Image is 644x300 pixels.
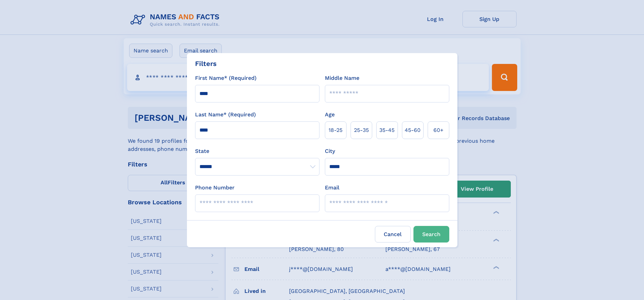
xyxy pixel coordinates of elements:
[375,226,411,243] label: Cancel
[329,126,342,134] span: 18‑25
[325,184,339,192] label: Email
[413,226,449,243] button: Search
[325,111,335,119] label: Age
[325,74,359,82] label: Middle Name
[195,147,319,155] label: State
[195,111,256,119] label: Last Name* (Required)
[379,126,395,134] span: 35‑45
[354,126,369,134] span: 25‑35
[195,184,235,192] label: Phone Number
[405,126,421,134] span: 45‑60
[433,126,444,134] span: 60+
[195,59,217,69] div: Filters
[195,74,257,82] label: First Name* (Required)
[325,147,335,155] label: City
